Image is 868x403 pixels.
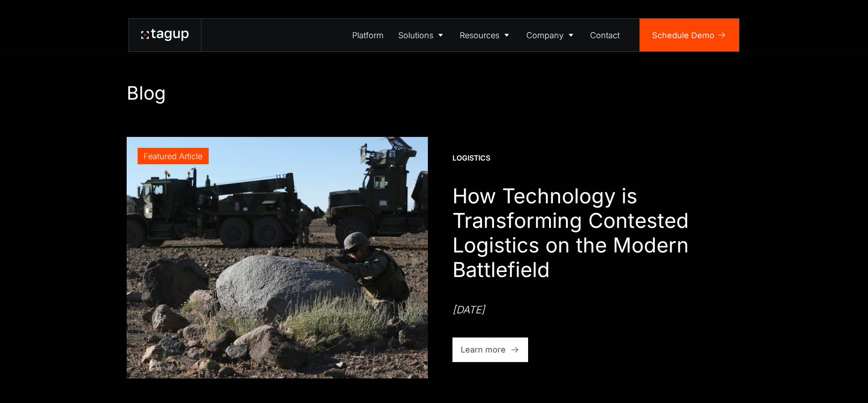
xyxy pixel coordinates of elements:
[452,302,485,317] div: [DATE]
[460,29,499,41] div: Resources
[452,153,490,163] div: Logistics
[590,29,620,41] div: Contact
[452,338,529,362] a: Learn more
[583,19,627,51] a: Contact
[144,150,202,162] div: Featured Article
[398,29,433,41] div: Solutions
[352,29,384,41] div: Platform
[461,343,506,356] div: Learn more
[452,184,742,282] h1: How Technology is Transforming Contested Logistics on the Modern Battlefield
[127,82,742,104] h1: Blog
[453,19,519,51] a: Resources
[345,19,391,51] a: Platform
[526,29,564,41] div: Company
[652,29,714,41] div: Schedule Demo
[519,19,583,51] a: Company
[640,19,739,51] a: Schedule Demo
[391,19,453,51] a: Solutions
[127,137,428,378] a: Featured Article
